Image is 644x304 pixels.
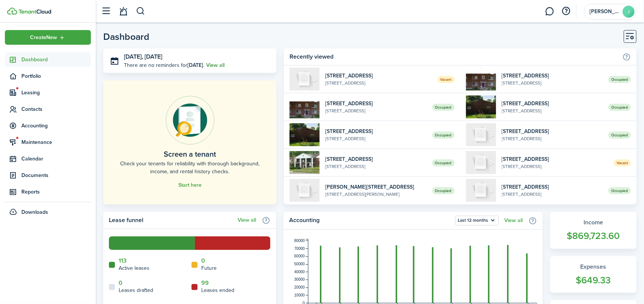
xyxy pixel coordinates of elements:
a: View all [206,61,225,69]
img: Online payments [166,96,214,145]
home-widget-title: Accounting [289,216,451,225]
tspan: 50000 [294,262,305,266]
a: Dashboard [5,52,91,67]
button: Customise [624,30,636,43]
a: Reports [5,185,91,199]
tspan: 30000 [294,278,305,282]
a: View all [238,217,256,223]
home-placeholder-title: Screen a tenant [164,148,216,160]
a: Expenses$649.33 [550,256,636,293]
span: Vacant [614,159,631,166]
a: View all [504,218,523,224]
span: Occupied [432,132,455,139]
widget-list-item-description: [STREET_ADDRESS] [325,163,426,170]
span: Downloads [21,208,48,216]
widget-list-item-title: [STREET_ADDRESS] [325,127,426,135]
span: Occupied [608,76,631,83]
widget-list-item-title: [STREET_ADDRESS] [502,127,603,135]
img: 113 [290,68,320,91]
span: Joe [590,9,620,14]
img: 113 [466,151,496,174]
home-widget-title: Lease funnel [109,216,234,225]
tspan: 60000 [294,254,305,258]
span: Contacts [21,105,91,113]
widget-list-item-description: [STREET_ADDRESS] [502,107,603,114]
img: 1 [290,179,320,202]
widget-list-item-description: [STREET_ADDRESS] [502,163,608,170]
button: Search [136,5,145,18]
tspan: 70000 [294,247,305,251]
home-widget-title: Leases ended [201,286,234,294]
button: Open resource center [560,5,573,18]
widget-list-item-title: [STREET_ADDRESS] [325,100,426,107]
widget-list-item-description: [STREET_ADDRESS] [325,80,431,86]
span: Documents [21,171,91,179]
span: Occupied [432,187,455,194]
tspan: 40000 [294,270,305,274]
widget-stats-title: Income [558,218,629,227]
button: Open menu [5,30,91,45]
widget-list-item-description: [STREET_ADDRESS] [502,191,603,198]
a: Notifications [116,2,131,21]
widget-list-item-description: [STREET_ADDRESS] [325,107,426,114]
button: Last 12 months [455,216,499,225]
widget-list-item-title: [STREET_ADDRESS] [325,155,426,163]
a: 0 [119,280,122,286]
span: Maintenance [21,138,91,146]
widget-list-item-title: [STREET_ADDRESS] [502,72,603,80]
widget-stats-count: $869,723.60 [558,229,629,243]
span: Accounting [21,122,91,130]
h3: [DATE], [DATE] [124,52,271,62]
a: 113 [119,257,127,264]
img: 1 [466,179,496,202]
tspan: 80000 [294,239,305,243]
widget-stats-count: $649.33 [558,273,629,287]
span: Dashboard [21,56,91,64]
span: Calendar [21,155,91,163]
img: 1 [466,123,496,146]
home-widget-title: Recently viewed [290,52,618,61]
span: Occupied [432,104,455,111]
a: Messaging [543,2,557,21]
img: 1 [290,123,320,146]
img: 2 [466,68,496,91]
home-widget-title: Leases drafted [119,286,153,294]
home-placeholder-description: Check your tenants for reliability with thorough background, income, and rental history checks. [120,160,259,175]
img: 1 [466,95,496,118]
img: 2 [290,95,320,118]
img: TenantCloud [7,8,17,15]
home-widget-title: Active leases [119,264,149,272]
widget-list-item-description: [STREET_ADDRESS] [502,135,603,142]
a: Income$869,723.60 [550,212,636,249]
span: Occupied [432,159,455,166]
b: [DATE] [187,61,203,69]
span: Vacant [437,76,455,83]
tspan: 10000 [294,293,305,297]
button: Open menu [455,216,499,225]
widget-list-item-description: [STREET_ADDRESS] [502,80,603,86]
span: Occupied [608,132,631,139]
widget-list-item-title: [STREET_ADDRESS] [325,72,431,80]
widget-list-item-description: [STREET_ADDRESS] [325,135,426,142]
span: Create New [30,35,57,40]
tspan: 20000 [294,285,305,289]
span: Occupied [608,104,631,111]
button: Open sidebar [99,4,113,18]
span: Portfolio [21,72,91,80]
widget-list-item-title: [STREET_ADDRESS] [502,100,603,107]
widget-list-item-title: [STREET_ADDRESS] [502,155,608,163]
p: There are no reminders for . [124,61,204,69]
img: 1 [290,151,320,174]
span: Occupied [608,187,631,194]
home-widget-title: Future [201,264,217,272]
span: Reports [21,188,91,196]
header-page-title: Dashboard [103,32,149,41]
img: TenantCloud [18,9,51,14]
a: 99 [201,280,209,286]
widget-list-item-description: [STREET_ADDRESS][PERSON_NAME] [325,191,426,198]
a: Start here [178,182,202,188]
span: Leasing [21,89,91,97]
avatar-text: J [623,6,635,18]
widget-list-item-title: [STREET_ADDRESS] [502,183,603,191]
a: 0 [201,257,205,264]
